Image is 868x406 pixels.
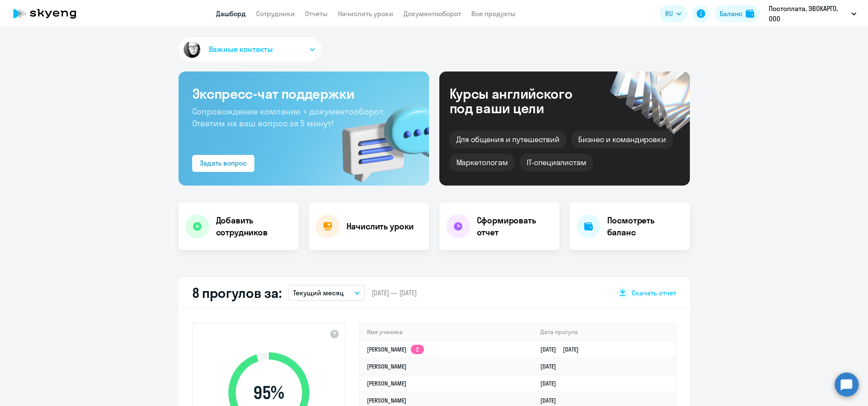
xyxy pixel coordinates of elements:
a: [DATE][DATE] [540,346,585,353]
a: Дашборд [216,9,246,18]
span: Важные контакты [209,44,273,55]
h3: Экспресс-чат поддержки [192,85,415,102]
img: avatar [182,40,202,60]
button: Задать вопрос [192,155,254,172]
h2: 8 прогулов за: [192,284,282,301]
button: RU [659,5,687,22]
span: RU [665,9,673,19]
h4: Посмотреть баланс [607,214,683,238]
button: Важные контакты [179,37,322,61]
span: [DATE] — [DATE] [372,288,417,297]
div: Баланс [720,9,742,19]
a: Сотрудники [256,9,295,18]
p: Постоплата, ЭВОКАРГО, ООО [769,3,848,24]
span: Сопровождение компании + документооборот. Ответим на ваш вопрос за 5 минут! [192,106,385,129]
app-skyeng-badge: 2 [411,345,424,354]
a: Все продукты [471,9,516,18]
p: Текущий месяц [293,288,344,298]
button: Постоплата, ЭВОКАРГО, ООО [764,3,861,24]
h4: Сформировать отчет [477,214,553,238]
th: Дата прогула [533,323,675,341]
span: 95 % [220,383,318,403]
a: [DATE] [540,363,563,370]
a: [PERSON_NAME]2 [367,346,424,353]
div: Курсы английского под ваши цели [450,86,595,115]
a: [PERSON_NAME] [367,397,407,404]
div: IT-специалистам [520,154,593,172]
div: Задать вопрос [200,158,247,168]
span: Скачать отчет [632,288,676,297]
a: [DATE] [540,397,563,404]
div: Для общения и путешествий [450,131,567,149]
button: Текущий месяц [288,285,365,301]
a: [PERSON_NAME] [367,363,407,370]
a: Начислить уроки [338,9,393,18]
a: Документооборот [404,9,461,18]
img: bg-img [330,90,429,186]
th: Имя ученика [360,323,534,341]
div: Маркетологам [450,154,515,172]
div: Бизнес и командировки [571,131,673,149]
a: [DATE] [540,380,563,387]
a: [PERSON_NAME] [367,380,407,387]
h4: Начислить уроки [346,220,414,232]
a: Отчеты [305,9,328,18]
button: Балансbalance [715,5,759,22]
img: balance [746,9,754,18]
h4: Добавить сотрудников [216,214,292,238]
